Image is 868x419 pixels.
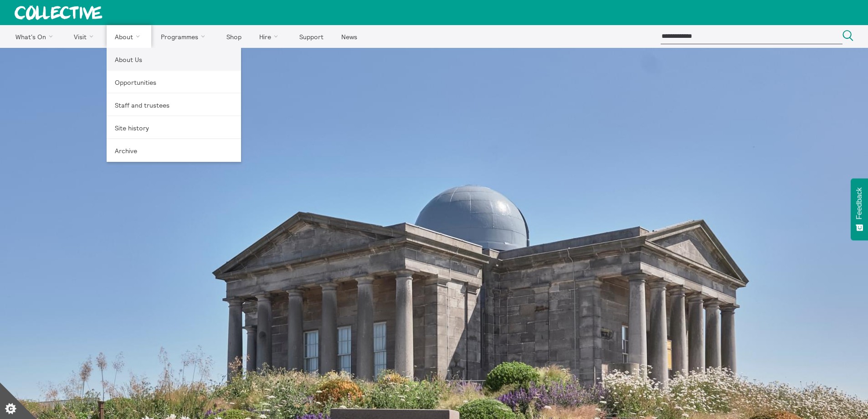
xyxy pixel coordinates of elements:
[291,25,331,48] a: Support
[855,187,863,219] span: Feedback
[7,25,64,48] a: What's On
[107,93,241,116] a: Staff and trustees
[333,25,365,48] a: News
[218,25,249,48] a: Shop
[153,25,217,48] a: Programmes
[66,25,105,48] a: Visit
[107,48,241,71] a: About Us
[107,71,241,93] a: Opportunities
[851,178,868,240] button: Feedback - Show survey
[107,25,151,48] a: About
[252,25,290,48] a: Hire
[107,116,241,139] a: Site history
[107,139,241,162] a: Archive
